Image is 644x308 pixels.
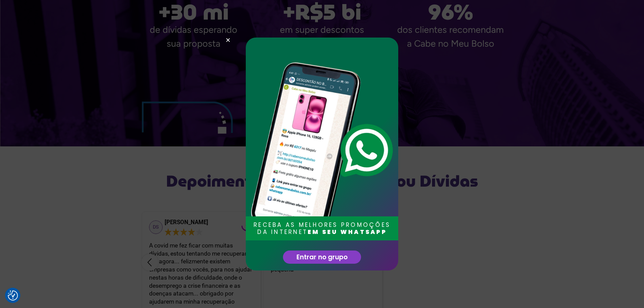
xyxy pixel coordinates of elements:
a: Entrar no grupo [283,251,361,264]
span: Entrar no grupo [296,254,348,260]
b: EM SEU WHATSAPP [308,228,387,236]
h3: RECEBA AS MELHORES PROMOÇÕES DA INTERNET [249,221,395,235]
img: Revisit consent button [8,290,18,301]
button: Preferências de consentimento [8,290,18,301]
img: celular-oferta [249,51,395,250]
a: Close [225,38,231,43]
